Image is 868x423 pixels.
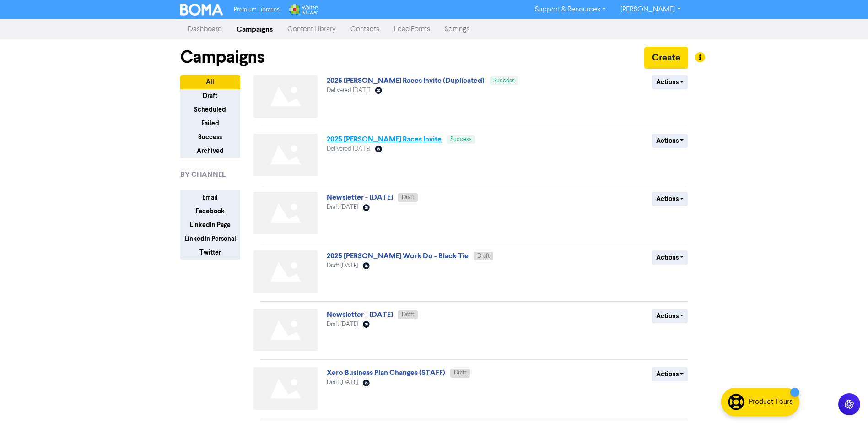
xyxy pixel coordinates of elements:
[180,4,223,16] img: BOMA Logo
[327,135,442,144] a: 2025 [PERSON_NAME] Races Invite
[180,232,240,246] button: LinkedIn Personal
[327,380,358,385] span: Draft [DATE]
[343,20,387,38] a: Contacts
[402,312,414,318] span: Draft
[493,78,515,84] span: Success
[180,103,240,117] button: Scheduled
[327,251,469,260] a: 2025 [PERSON_NAME] Work Do - Black Tie
[234,7,280,13] span: Premium Libraries:
[253,367,318,410] img: Not found
[180,130,240,144] button: Success
[528,2,613,17] a: Support & Resources
[327,368,445,377] a: Xero Business Plan Changes (STAFF)
[652,134,688,148] button: Actions
[450,136,472,142] span: Success
[180,47,264,68] h1: Campaigns
[180,245,240,260] button: Twitter
[652,75,688,89] button: Actions
[327,146,370,152] span: Delivered [DATE]
[180,169,226,180] span: BY CHANNEL
[180,89,240,103] button: Draft
[327,193,393,202] a: Newsletter - [DATE]
[613,2,688,17] a: [PERSON_NAME]
[280,20,343,38] a: Content Library
[180,75,240,89] button: All
[253,250,318,293] img: Not found
[387,20,437,38] a: Lead Forms
[180,218,240,232] button: LinkedIn Page
[652,250,688,265] button: Actions
[327,87,370,93] span: Delivered [DATE]
[822,379,868,423] iframe: Chat Widget
[327,263,358,269] span: Draft [DATE]
[652,192,688,206] button: Actions
[402,195,414,201] span: Draft
[180,204,240,218] button: Facebook
[253,75,318,118] img: Not found
[253,192,318,234] img: Not found
[477,253,490,259] span: Draft
[327,310,393,319] a: Newsletter - [DATE]
[253,309,318,352] img: Not found
[644,47,688,69] button: Create
[652,309,688,323] button: Actions
[180,144,240,158] button: Archived
[180,20,229,38] a: Dashboard
[454,370,466,376] span: Draft
[437,20,477,38] a: Settings
[652,367,688,381] button: Actions
[180,190,240,205] button: Email
[180,116,240,130] button: Failed
[327,204,358,210] span: Draft [DATE]
[288,4,319,16] img: Wolters Kluwer
[253,134,318,176] img: Not found
[327,321,358,327] span: Draft [DATE]
[327,76,485,85] a: 2025 [PERSON_NAME] Races Invite (Duplicated)
[229,20,280,38] a: Campaigns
